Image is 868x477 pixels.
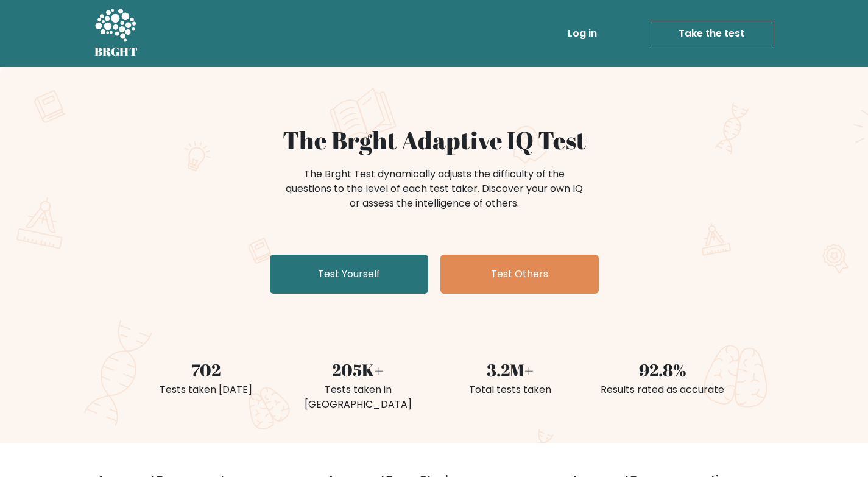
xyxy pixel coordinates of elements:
div: Total tests taken [442,383,579,397]
a: Test Others [440,255,599,294]
div: Tests taken in [GEOGRAPHIC_DATA] [289,383,427,412]
a: BRGHT [94,5,138,62]
div: 92.8% [594,357,732,383]
div: Results rated as accurate [594,383,732,397]
h1: The Brght Adaptive IQ Test [137,125,732,155]
div: 702 [137,357,275,383]
div: The Brght Test dynamically adjusts the difficulty of the questions to the level of each test take... [282,167,587,211]
div: 3.2M+ [442,357,579,383]
div: 205K+ [289,357,427,383]
h5: BRGHT [94,44,138,59]
a: Log in [563,21,602,46]
div: Tests taken [DATE] [137,383,275,397]
a: Test Yourself [270,255,428,294]
a: Take the test [649,21,774,46]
